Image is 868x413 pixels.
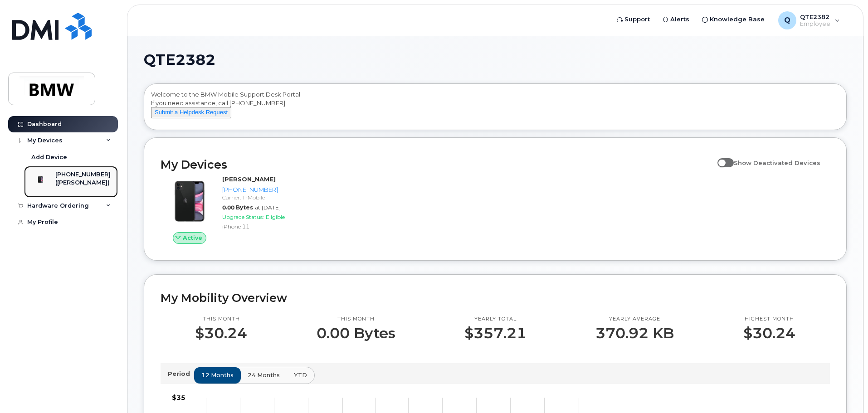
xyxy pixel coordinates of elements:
[161,175,320,244] a: Active[PERSON_NAME][PHONE_NUMBER]Carrier: T-Mobile0.00 Bytesat [DATE]Upgrade Status:EligibleiPhon...
[222,204,253,211] span: 0.00 Bytes
[222,214,264,220] span: Upgrade Status:
[168,369,194,378] p: Period
[195,316,247,323] p: This month
[161,158,713,171] h2: My Devices
[195,325,247,341] p: $30.24
[172,394,185,402] tspan: $35
[743,325,795,341] p: $30.24
[161,291,830,305] h2: My Mobility Overview
[222,223,316,230] div: iPhone 11
[151,90,839,126] div: Welcome to the BMW Mobile Support Desk Portal If you need assistance, call [PHONE_NUMBER].
[829,374,861,406] iframe: Messenger Launcher
[168,180,211,223] img: iPhone_11.jpg
[294,371,307,379] span: YTD
[183,233,202,242] span: Active
[255,204,281,211] span: at [DATE]
[595,325,674,341] p: 370.92 KB
[317,316,395,323] p: This month
[144,53,215,67] span: QTE2382
[734,159,820,166] span: Show Deactivated Devices
[222,175,276,183] strong: [PERSON_NAME]
[222,185,316,194] div: [PHONE_NUMBER]
[595,316,674,323] p: Yearly average
[151,107,231,118] button: Submit a Helpdesk Request
[743,316,795,323] p: Highest month
[464,316,527,323] p: Yearly total
[248,371,280,379] span: 24 months
[266,214,285,220] span: Eligible
[317,325,395,341] p: 0.00 Bytes
[222,194,316,201] div: Carrier: T-Mobile
[151,108,231,116] a: Submit a Helpdesk Request
[717,154,725,161] input: Show Deactivated Devices
[464,325,527,341] p: $357.21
